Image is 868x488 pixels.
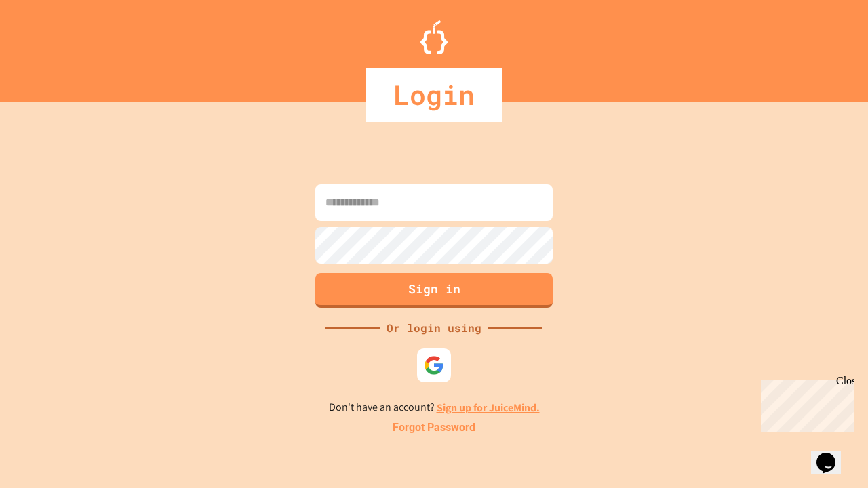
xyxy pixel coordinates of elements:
div: Chat with us now!Close [5,5,94,86]
img: google-icon.svg [424,355,444,375]
button: Sign in [315,273,553,308]
a: Sign up for JuiceMind. [437,401,540,415]
div: Login [366,68,502,122]
a: Forgot Password [393,420,475,436]
img: Logo.svg [420,20,448,54]
iframe: chat widget [755,375,854,432]
div: Or login using [380,320,488,336]
p: Don't have an account? [329,399,540,416]
iframe: chat widget [811,434,854,474]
